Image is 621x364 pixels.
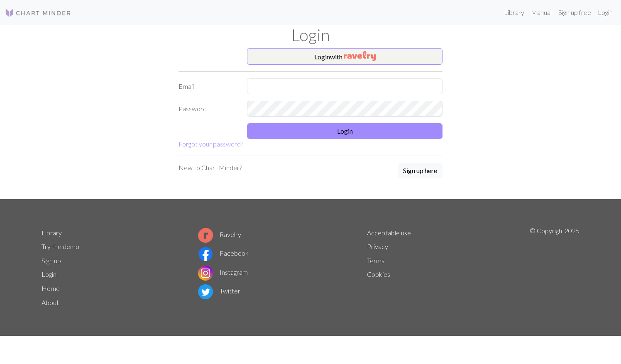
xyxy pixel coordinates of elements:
p: New to Chart Minder? [178,163,242,173]
a: Sign up here [398,163,443,179]
a: Instagram [198,268,248,276]
button: Sign up here [398,163,443,178]
img: Ravelry logo [198,228,213,243]
a: Library [42,229,62,237]
a: About [42,298,59,306]
h1: Login [37,25,584,45]
a: Terms [367,257,384,264]
a: Facebook [198,249,249,257]
a: Login [42,270,56,278]
a: Home [42,284,60,292]
a: Manual [528,4,555,21]
button: Loginwith [247,48,443,65]
a: Forgot your password? [178,140,243,148]
img: Instagram logo [198,266,213,281]
a: Cookies [367,270,390,278]
img: Ravelry [344,51,376,61]
a: Sign up free [555,4,594,21]
a: Acceptable use [367,229,411,237]
img: Logo [5,8,71,18]
label: Email [174,78,242,94]
a: Library [501,4,528,21]
a: Twitter [198,287,240,295]
a: Privacy [367,242,388,250]
img: Facebook logo [198,247,213,261]
img: Twitter logo [198,284,213,299]
button: Login [247,123,443,139]
label: Password [174,101,242,117]
a: Ravelry [198,230,241,238]
a: Try the demo [42,242,79,250]
p: © Copyright 2025 [530,226,579,310]
a: Login [594,4,616,21]
a: Sign up [42,257,61,264]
